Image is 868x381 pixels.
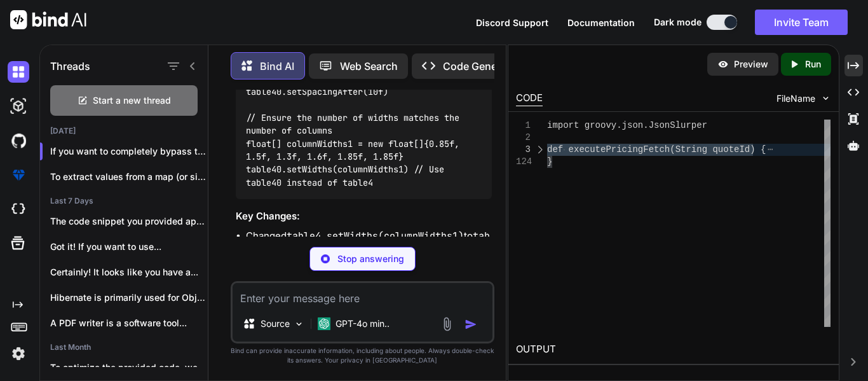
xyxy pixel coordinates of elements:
p: Certainly! It looks like you have a... [50,266,208,279]
img: GPT-4o mini [318,317,330,330]
div: CODE [516,91,543,106]
img: chevron down [820,93,831,104]
span: Start a new thread [93,94,171,107]
span: Documentation [567,17,635,28]
p: Stop answering [337,253,404,265]
img: premium [8,164,29,186]
div: 2 [516,132,531,144]
img: preview [717,59,729,70]
p: Source [261,317,290,330]
p: Bind can provide inaccurate information, including about people. Always double-check its answers.... [231,346,494,365]
p: To optimize the provided code, we can... [50,361,208,374]
span: FileName [776,92,815,105]
h2: Last 7 Days [40,196,208,206]
img: darkChat [8,61,29,83]
h2: Last Month [40,342,208,352]
h1: Threads [50,59,90,74]
p: Preview [734,58,768,71]
img: Bind AI [10,10,86,29]
p: Got it! If you want to use... [50,240,208,253]
p: The code snippet you provided appears to... [50,215,208,228]
div: 124 [516,156,531,168]
button: Discord Support [476,16,548,29]
p: Code Generator [443,59,520,74]
p: Web Search [340,59,398,74]
img: settings [8,343,29,364]
span: Discord Support [476,17,548,28]
h3: Key Changes: [236,209,492,224]
div: 1 [516,120,531,132]
code: table4.setWidths(columnWidths1) [287,230,464,242]
p: If you want to completely bypass the `qu... [50,145,208,158]
p: Hibernate is primarily used for Object-Relational Mapping... [50,291,208,304]
p: A PDF writer is a software tool... [50,317,208,329]
li: Changed to to ensure you are setting the widths for the correct table. [246,229,492,272]
p: GPT-4o min.. [336,317,390,330]
img: attachment [440,317,454,331]
img: darkAi-studio [8,95,29,117]
div: 3 [516,144,531,156]
img: cloudideIcon [8,198,29,220]
span: def executePricingFetch(String quoteId) { [547,144,766,155]
span: } [547,156,552,167]
button: Documentation [567,16,635,29]
span: import groovy.json.JsonSlurper [547,120,707,130]
img: icon [465,318,477,331]
p: Bind AI [260,59,294,74]
img: githubDark [8,130,29,151]
p: To extract values from a map (or similar... [50,170,208,183]
button: Invite Team [755,10,848,35]
h2: [DATE] [40,126,208,136]
span: Dark mode [654,16,702,29]
h2: OUTPUT [508,335,839,364]
p: Run [805,58,821,71]
div: Click to expand the range. [532,144,548,156]
img: Pick Models [294,319,304,329]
